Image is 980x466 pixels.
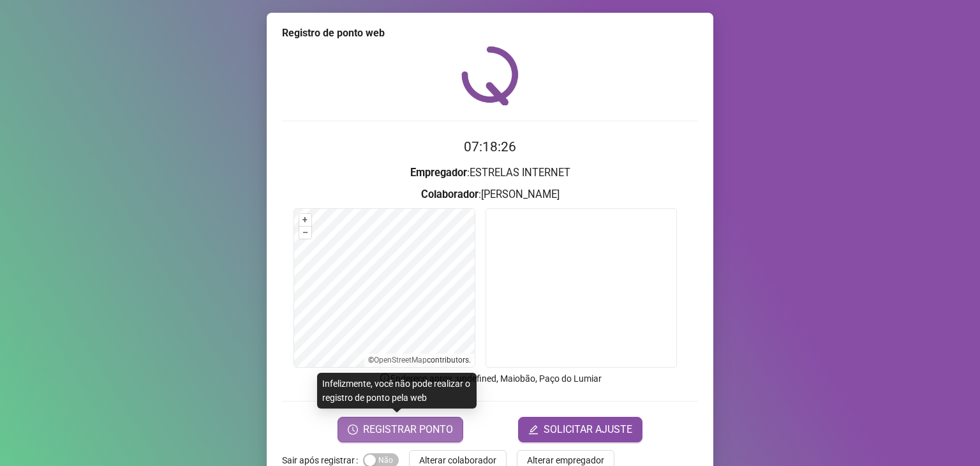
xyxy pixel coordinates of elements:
[374,356,427,365] a: OpenStreetMap
[299,214,311,226] button: +
[282,165,698,181] h3: : ESTRELAS INTERNET
[461,46,519,105] img: QRPoint
[282,372,698,386] p: Endereço aprox. : undefined, Maiobão, Paço do Lumiar
[348,425,358,435] span: clock-circle
[363,422,453,437] span: REGISTRAR PONTO
[282,26,698,41] div: Registro de ponto web
[544,422,632,437] span: SOLICITAR AJUSTE
[528,425,538,435] span: edit
[317,373,477,409] div: Infelizmente, você não pode realizar o registro de ponto pela web
[338,417,463,442] button: REGISTRAR PONTO
[299,227,311,239] button: –
[464,139,516,154] time: 07:18:26
[518,417,642,442] button: editSOLICITAR AJUSTE
[368,356,471,365] li: © contributors.
[410,167,467,179] strong: Empregador
[421,188,479,200] strong: Colaborador
[282,186,698,203] h3: : [PERSON_NAME]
